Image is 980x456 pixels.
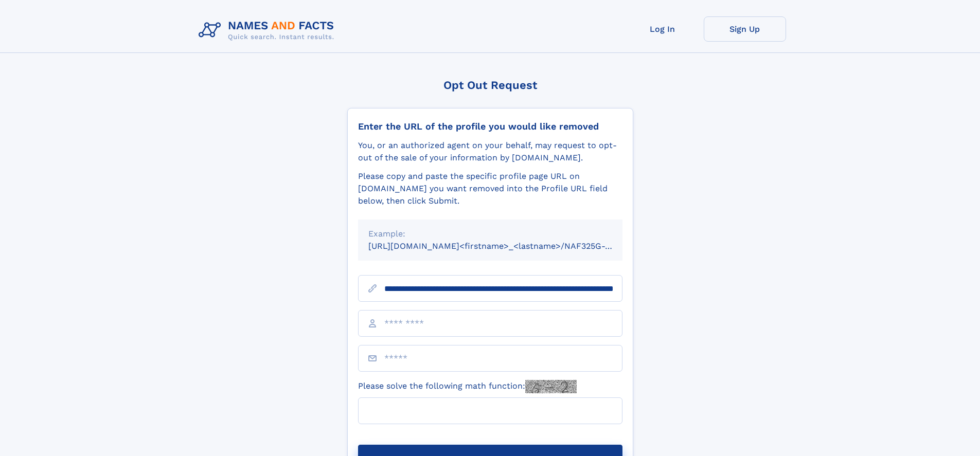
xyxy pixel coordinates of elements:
[358,139,622,164] div: You, or an authorized agent on your behalf, may request to opt-out of the sale of your informatio...
[358,170,622,207] div: Please copy and paste the specific profile page URL on [DOMAIN_NAME] you want removed into the Pr...
[621,16,704,42] a: Log In
[368,228,612,240] div: Example:
[194,16,343,44] img: Logo Names and Facts
[368,241,642,251] small: [URL][DOMAIN_NAME]<firstname>_<lastname>/NAF325G-xxxxxxxx
[358,121,622,132] div: Enter the URL of the profile you would like removed
[358,380,577,393] label: Please solve the following math function:
[347,79,633,92] div: Opt Out Request
[704,16,786,42] a: Sign Up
